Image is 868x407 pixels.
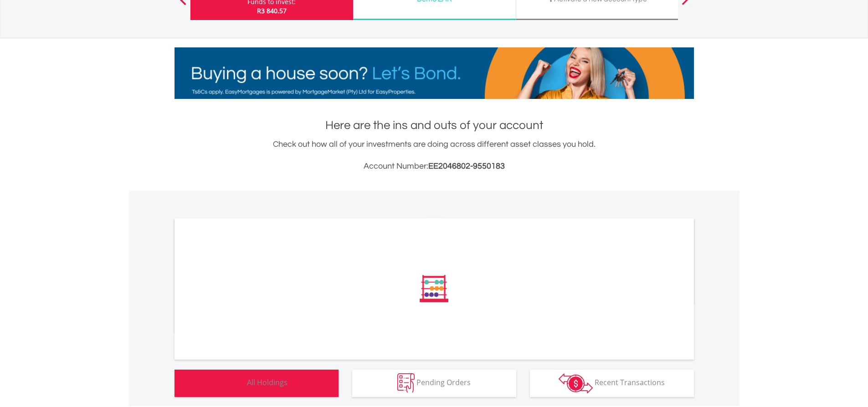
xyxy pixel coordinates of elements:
button: Recent Transactions [530,370,694,397]
img: EasyMortage Promotion Banner [175,47,694,99]
span: Pending Orders [416,377,471,387]
span: All Holdings [247,377,288,387]
button: All Holdings [175,370,339,397]
span: Recent Transactions [595,377,665,387]
button: Pending Orders [352,370,516,397]
span: EE2046802-9550183 [428,162,505,170]
div: Check out how all of your investments are doing across different asset classes you hold. [175,138,694,173]
img: pending_instructions-wht.png [397,373,415,393]
img: holdings-wht.png [226,373,245,393]
h1: Here are the ins and outs of your account [175,117,694,134]
h3: Account Number: [175,160,694,173]
img: transactions-zar-wht.png [559,373,593,393]
span: R3 840.57 [257,6,287,15]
